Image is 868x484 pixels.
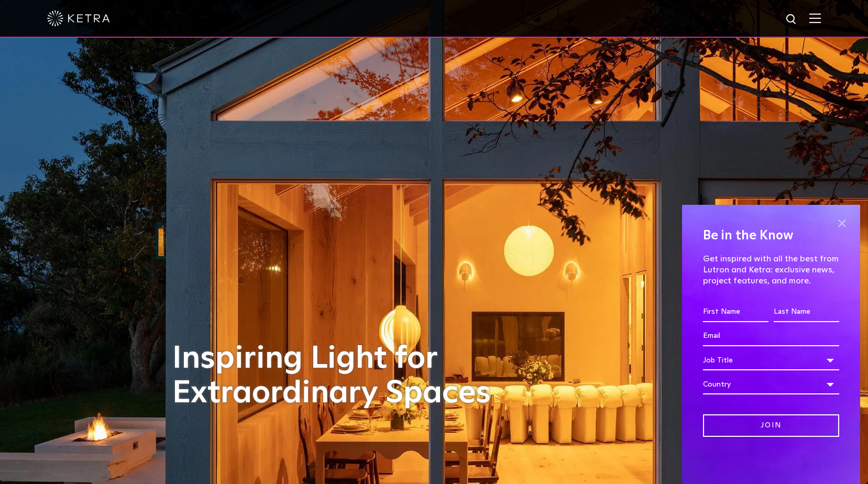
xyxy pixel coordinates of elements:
[703,414,839,437] input: Join
[172,342,513,411] h1: Inspiring Light for Extraordinary Spaces
[703,302,768,322] input: First Name
[703,226,839,246] h4: Be in the Know
[774,302,839,322] input: Last Name
[703,350,839,370] div: Job Title
[785,13,798,26] img: search icon
[703,375,839,394] div: Country
[703,326,839,346] input: Email
[703,254,839,286] p: Get inspired with all the best from Lutron and Ketra: exclusive news, project features, and more.
[809,13,821,23] img: Hamburger%20Nav.svg
[47,10,110,26] img: ketra-logo-2019-white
